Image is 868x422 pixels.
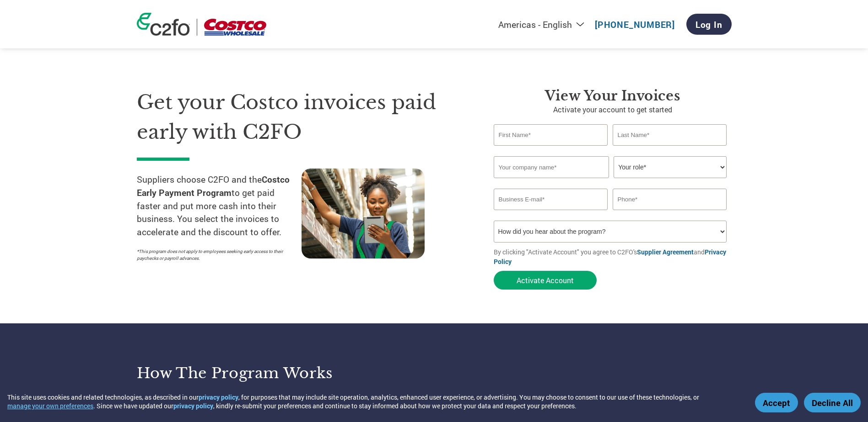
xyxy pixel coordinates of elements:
img: supply chain worker [302,169,425,258]
a: privacy policy [173,401,213,410]
p: *This program does not apply to employees seeking early access to their paychecks or payroll adva... [137,248,292,262]
a: [PHONE_NUMBER] [595,19,675,30]
div: Inavlid Email Address [494,211,608,217]
div: This site uses cookies and related technologies, as described in our , for purposes that may incl... [7,393,742,410]
div: Invalid company name or company name is too long [494,179,727,185]
input: First Name* [494,124,608,146]
button: Accept [755,393,798,412]
h3: How the program works [137,364,423,382]
input: Invalid Email format [494,189,608,210]
input: Last Name* [613,124,727,146]
input: Your company name* [494,156,609,178]
h3: View Your Invoices [494,88,732,104]
button: Activate Account [494,271,597,290]
button: Decline All [804,393,861,412]
strong: Costco Early Payment Program [137,174,290,198]
input: Phone* [613,189,727,210]
a: privacy policy [199,393,238,401]
button: manage your own preferences [7,401,93,410]
img: Costco [204,19,266,36]
a: Supplier Agreement [637,248,694,256]
h1: Get your Costco invoices paid early with C2FO [137,88,466,147]
div: Invalid first name or first name is too long [494,147,608,153]
div: Invalid last name or last name is too long [613,147,727,153]
a: Log In [686,14,732,35]
p: Activate your account to get started [494,104,732,115]
img: c2fo logo [137,13,190,36]
select: Title/Role [614,156,727,178]
div: Inavlid Phone Number [613,211,727,217]
p: By clicking "Activate Account" you agree to C2FO's and [494,247,732,266]
a: Privacy Policy [494,248,726,266]
p: Suppliers choose C2FO and the to get paid faster and put more cash into their business. You selec... [137,173,302,239]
